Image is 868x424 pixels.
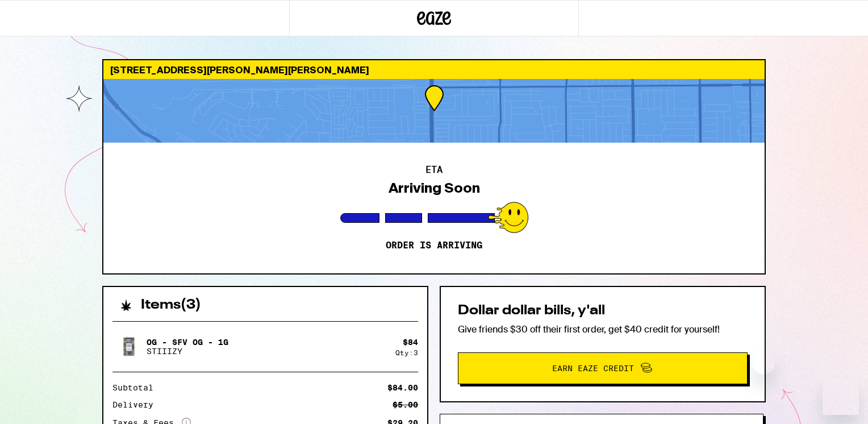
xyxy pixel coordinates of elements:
[458,304,748,318] h2: Dollar dollar bills, y'all
[393,401,418,409] div: $5.00
[112,384,161,392] div: Subtotal
[458,352,748,384] button: Earn Eaze Credit
[552,364,634,372] span: Earn Eaze Credit
[389,180,480,196] div: Arriving Soon
[112,331,144,363] img: OG - SFV OG - 1g
[395,349,418,356] div: Qty: 3
[147,347,228,356] p: STIIIZY
[403,338,418,347] div: $ 84
[141,298,201,312] h2: Items ( 3 )
[752,351,775,374] iframe: Close message
[112,401,161,409] div: Delivery
[425,165,443,174] h2: ETA
[458,323,748,335] p: Give friends $30 off their first order, get $40 credit for yourself!
[823,379,859,415] iframe: Button to launch messaging window
[387,384,418,392] div: $84.00
[103,60,765,79] div: [STREET_ADDRESS][PERSON_NAME][PERSON_NAME]
[386,240,482,251] p: Order is arriving
[147,338,228,347] p: OG - SFV OG - 1g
